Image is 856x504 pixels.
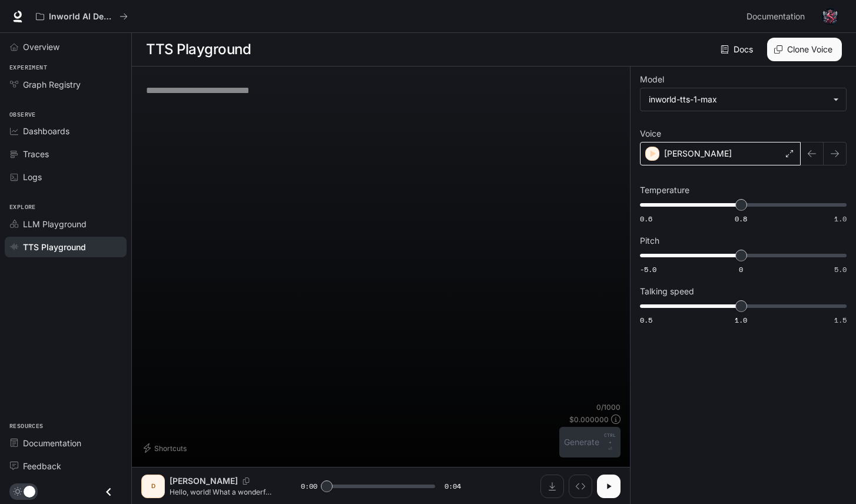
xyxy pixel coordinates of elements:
[739,264,743,274] span: 0
[49,12,115,22] p: Inworld AI Demos
[170,475,238,487] p: [PERSON_NAME]
[640,237,659,245] p: Pitch
[822,8,838,25] img: User avatar
[767,38,842,61] button: Clone Voice
[5,74,127,95] a: Graph Registry
[95,480,122,504] button: Close drawer
[569,415,609,425] p: $ 0.000000
[24,485,35,498] span: Dark mode toggle
[834,264,847,274] span: 5.0
[23,148,49,160] span: Traces
[540,475,564,498] button: Download audio
[640,287,694,296] p: Talking speed
[170,487,273,497] p: Hello, world! What a wonderful day to be a text-to-speech model!
[735,214,747,224] span: 0.8
[23,460,61,472] span: Feedback
[23,41,59,53] span: Overview
[735,315,747,325] span: 1.0
[5,121,127,141] a: Dashboards
[238,478,254,485] button: Copy Voice ID
[23,218,87,230] span: LLM Playground
[23,125,69,137] span: Dashboards
[640,214,652,224] span: 0.6
[834,315,847,325] span: 1.5
[5,456,127,476] a: Feedback
[23,78,81,91] span: Graph Registry
[301,480,317,492] span: 0:00
[641,88,846,111] div: inworld-tts-1-max
[5,144,127,164] a: Traces
[31,5,133,28] button: All workspaces
[640,75,664,84] p: Model
[746,9,805,24] span: Documentation
[640,264,656,274] span: -5.0
[640,186,689,194] p: Temperature
[649,94,827,105] div: inworld-tts-1-max
[144,477,162,496] div: D
[5,214,127,234] a: LLM Playground
[596,402,621,412] p: 0 / 1000
[5,167,127,187] a: Logs
[834,214,847,224] span: 1.0
[5,433,127,453] a: Documentation
[23,241,86,253] span: TTS Playground
[742,5,814,28] a: Documentation
[146,38,251,61] h1: TTS Playground
[569,475,592,498] button: Inspect
[818,5,842,28] button: User avatar
[664,148,732,160] p: [PERSON_NAME]
[5,237,127,257] a: TTS Playground
[5,37,127,57] a: Overview
[718,38,758,61] a: Docs
[23,437,81,449] span: Documentation
[23,171,42,183] span: Logs
[640,130,661,138] p: Voice
[444,480,461,492] span: 0:04
[141,439,191,457] button: Shortcuts
[640,315,652,325] span: 0.5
